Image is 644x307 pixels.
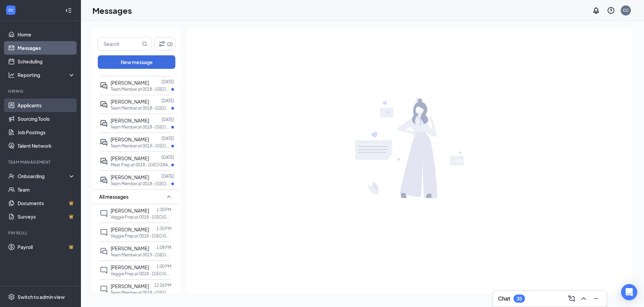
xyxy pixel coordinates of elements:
[111,233,171,239] p: Veggie Prep at 0018 - [GEOGRAPHIC_DATA] (Miracle), [GEOGRAPHIC_DATA]
[578,293,589,304] button: ChevronUp
[623,7,629,13] div: CC
[111,271,171,277] p: Veggie Prep at 0018 - [GEOGRAPHIC_DATA] (Miracle), [GEOGRAPHIC_DATA]
[156,263,171,269] p: 1:00 PM
[8,230,74,236] div: Payroll
[18,41,75,55] a: Messages
[18,125,75,139] a: Job Postings
[111,174,149,180] span: [PERSON_NAME]
[8,72,15,78] svg: Analysis
[162,79,174,85] p: [DATE]
[566,293,577,304] button: ComposeMessage
[100,157,108,165] svg: ActiveDoubleChat
[18,72,76,78] div: Reporting
[18,196,75,210] a: DocumentsCrown
[592,295,600,303] svg: Minimize
[98,55,175,69] button: New message
[8,294,15,300] svg: Settings
[156,207,171,213] p: 1:30 PM
[111,214,171,220] p: Veggie Prep at 0018 - [GEOGRAPHIC_DATA] (Miracle), [GEOGRAPHIC_DATA]
[100,247,108,255] svg: DoubleChat
[18,28,75,41] a: Home
[111,264,149,270] span: [PERSON_NAME]
[156,226,171,231] p: 1:30 PM
[18,55,75,68] a: Scheduling
[111,207,149,214] span: [PERSON_NAME]
[92,5,132,16] h1: Messages
[621,284,637,300] div: Open Intercom Messenger
[111,99,149,105] span: [PERSON_NAME]
[18,210,75,223] a: SurveysCrown
[590,293,601,304] button: Minimize
[18,183,75,196] a: Team
[111,155,149,161] span: [PERSON_NAME]
[162,173,174,179] p: [DATE]
[18,112,75,125] a: Sourcing Tools
[100,266,108,274] svg: ChatInactive
[155,37,175,51] button: Filter (2)
[100,138,108,146] svg: ActiveDoubleChat
[18,99,75,112] a: Applicants
[8,173,15,179] svg: UserCheck
[111,136,149,142] span: [PERSON_NAME]
[100,101,108,109] svg: ActiveDoubleChat
[18,294,65,300] div: Switch to admin view
[111,181,171,187] p: Team Member at 0018 - [GEOGRAPHIC_DATA] (Miracle), [GEOGRAPHIC_DATA]
[111,124,171,130] p: Team Member at 0018 - [GEOGRAPHIC_DATA] (Miracle), [GEOGRAPHIC_DATA]
[156,245,171,250] p: 1:08 PM
[100,176,108,184] svg: ActiveDoubleChat
[111,86,171,92] p: Team Member at 0018 - [GEOGRAPHIC_DATA] (Miracle), [GEOGRAPHIC_DATA]
[111,117,149,123] span: [PERSON_NAME]
[158,40,166,48] svg: Filter
[607,6,615,15] svg: QuestionInfo
[18,139,75,152] a: Talent Network
[100,210,108,218] svg: ChatInactive
[162,117,174,122] p: [DATE]
[99,193,128,200] span: All messages
[18,240,75,254] a: PayrollCrown
[111,290,171,296] p: Team Member at 0018 - [GEOGRAPHIC_DATA] (Miracle), [GEOGRAPHIC_DATA]
[580,295,588,303] svg: ChevronUp
[162,136,174,141] p: [DATE]
[18,173,69,179] div: Onboarding
[111,162,171,168] p: Meat Prep at 0018 - [GEOGRAPHIC_DATA] (Miracle), [GEOGRAPHIC_DATA]
[100,228,108,236] svg: ChatInactive
[154,282,171,288] p: 12:26 PM
[111,252,171,258] p: Team Member at 0019 - [GEOGRAPHIC_DATA] ([GEOGRAPHIC_DATA]), [GEOGRAPHIC_DATA]
[517,296,522,302] div: 35
[111,245,149,251] span: [PERSON_NAME]
[592,6,600,15] svg: Notifications
[567,295,576,303] svg: ComposeMessage
[98,37,141,50] input: Search
[162,98,174,104] p: [DATE]
[111,80,149,86] span: [PERSON_NAME]
[162,155,174,160] p: [DATE]
[100,285,108,293] svg: ChatInactive
[100,119,108,128] svg: ActiveDoubleChat
[165,193,173,201] svg: SmallChevronUp
[8,88,74,94] div: Hiring
[142,41,147,47] svg: MagnifyingGlass
[111,283,149,289] span: [PERSON_NAME]
[111,105,171,111] p: Team Member at 0018 - [GEOGRAPHIC_DATA] (Miracle), [GEOGRAPHIC_DATA]
[111,143,171,149] p: Team Member at 0019 - [GEOGRAPHIC_DATA] ([GEOGRAPHIC_DATA]), [GEOGRAPHIC_DATA]
[100,82,108,90] svg: ActiveDoubleChat
[7,7,14,13] svg: WorkstreamLogo
[65,7,72,14] svg: Collapse
[111,226,149,232] span: [PERSON_NAME]
[498,295,510,302] h3: Chat
[8,159,74,165] div: Team Management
